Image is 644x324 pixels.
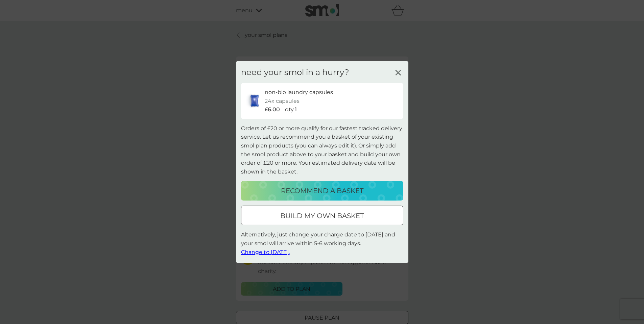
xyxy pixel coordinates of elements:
[241,206,403,225] button: build my own basket
[241,248,290,256] button: Change to [DATE].
[280,210,364,221] p: build my own basket
[241,230,403,256] p: Alternatively, just change your charge date to [DATE] and your smol will arrive within 5-6 workin...
[265,88,333,97] p: non-bio laundry capsules
[265,105,280,114] p: £6.00
[285,105,294,114] p: qty
[281,185,363,196] p: recommend a basket
[295,105,297,114] p: 1
[241,68,349,77] h3: need your smol in a hurry?
[265,97,300,106] p: 24x capsules
[241,249,290,255] span: Change to [DATE].
[241,181,403,201] button: recommend a basket
[241,124,403,176] p: Orders of £20 or more qualify for our fastest tracked delivery service. Let us recommend you a ba...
